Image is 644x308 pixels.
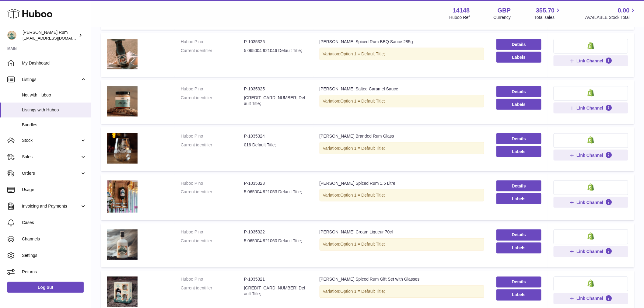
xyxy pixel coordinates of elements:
span: Option 1 = Default Title; [341,242,385,247]
dt: Current identifier [181,142,244,148]
span: Channels [22,236,86,242]
dd: P-1035324 [244,133,307,139]
span: Option 1 = Default Title; [341,146,385,151]
div: Currency [494,15,511,20]
a: Details [496,277,542,288]
span: Sales [22,154,80,160]
span: Returns [22,269,86,275]
span: Settings [22,253,86,258]
div: [PERSON_NAME] Spiced Rum BBQ Sauce 285g [320,39,484,45]
span: Total sales [534,15,562,20]
span: Listings [22,77,80,82]
button: Link Channel [554,150,628,161]
dt: Current identifier [181,189,244,195]
dt: Current identifier [181,48,244,54]
dd: P-1035321 [244,277,307,282]
img: internalAdmin-14148@internal.huboo.com [7,31,16,40]
span: Link Channel [577,105,604,111]
img: shopify-small.png [588,136,594,144]
span: Listings with Huboo [22,107,86,113]
button: Link Channel [554,246,628,257]
dd: P-1035325 [244,86,307,92]
img: Barti Cream Liqueur 70cl [107,229,138,260]
div: Variation: [320,48,484,60]
dd: 016 Default Title; [244,142,307,148]
div: [PERSON_NAME] Cream Liqueur 70cl [320,229,484,235]
button: Labels [496,193,542,204]
dt: Huboo P no [181,229,244,235]
dt: Huboo P no [181,180,244,186]
div: [PERSON_NAME] Salted Caramel Sauce [320,86,484,92]
span: Link Channel [577,249,604,254]
div: Variation: [320,95,484,107]
img: Barti Spiced Rum 1.5 Litre [107,180,138,213]
span: Option 1 = Default Title; [341,289,385,294]
div: Variation: [320,142,484,155]
div: [PERSON_NAME] Spiced Rum Gift Set with Glasses [320,277,484,282]
span: Option 1 = Default Title; [341,51,385,56]
dt: Huboo P no [181,277,244,282]
div: Variation: [320,238,484,251]
a: Details [496,229,542,240]
div: Variation: [320,285,484,298]
span: [EMAIL_ADDRESS][DOMAIN_NAME] [23,36,89,40]
span: AVAILABLE Stock Total [585,15,637,20]
dd: [CREDIT_CARD_NUMBER] Default Title; [244,285,307,297]
span: Option 1 = Default Title; [341,193,385,198]
span: Invoicing and Payments [22,203,80,209]
a: Details [496,39,542,50]
button: Labels [496,52,542,63]
dt: Huboo P no [181,133,244,139]
span: Option 1 = Default Title; [341,99,385,103]
button: Link Channel [554,55,628,66]
strong: GBP [498,6,511,15]
span: My Dashboard [22,60,86,66]
button: Labels [496,289,542,300]
img: Barti Branded Rum Glass [107,133,138,164]
dt: Current identifier [181,238,244,244]
dt: Current identifier [181,285,244,297]
div: [PERSON_NAME] Spiced Rum 1.5 Litre [320,180,484,186]
span: 0.00 [618,6,630,15]
dd: [CREDIT_CARD_NUMBER] Default Title; [244,95,307,107]
span: Link Channel [577,152,604,158]
dd: P-1035322 [244,229,307,235]
img: shopify-small.png [588,280,594,287]
button: Labels [496,243,542,254]
span: Usage [22,187,86,193]
a: Log out [7,282,84,293]
img: Barti Spiced Rum BBQ Sauce 285g [107,39,138,69]
dd: P-1035323 [244,180,307,186]
img: Barti Spiced Rum Gift Set with Glasses [107,277,138,307]
div: Huboo Ref [450,15,470,20]
button: Link Channel [554,293,628,304]
button: Link Channel [554,197,628,208]
a: Details [496,180,542,191]
img: shopify-small.png [588,42,594,49]
span: Link Channel [577,200,604,205]
button: Labels [496,99,542,110]
span: Link Channel [577,58,604,64]
dt: Current identifier [181,95,244,107]
strong: 14148 [453,6,470,15]
dt: Huboo P no [181,86,244,92]
span: Link Channel [577,296,604,301]
span: Cases [22,220,86,226]
a: 355.70 Total sales [534,6,562,20]
span: Not with Huboo [22,92,86,98]
a: Details [496,86,542,97]
dd: 5 065004 921053 Default Title; [244,189,307,195]
img: shopify-small.png [588,89,594,96]
dd: 5 065004 921060 Default Title; [244,238,307,244]
span: 355.70 [536,6,555,15]
span: Bundles [22,122,86,128]
button: Link Channel [554,103,628,114]
img: Barti Salted Caramel Sauce [107,86,138,117]
div: [PERSON_NAME] Rum [23,30,77,41]
button: Labels [496,146,542,157]
span: Orders [22,170,80,176]
dt: Huboo P no [181,39,244,45]
dd: P-1035326 [244,39,307,45]
span: Stock [22,138,80,143]
a: 0.00 AVAILABLE Stock Total [585,6,637,20]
